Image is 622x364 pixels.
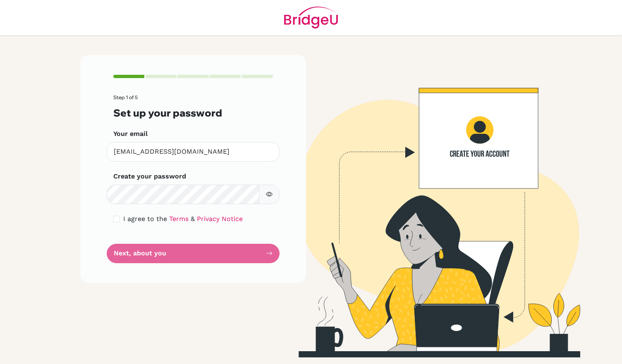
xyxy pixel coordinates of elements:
[191,215,195,223] span: &
[113,129,148,139] label: Your email
[169,215,189,223] a: Terms
[123,215,167,223] span: I agree to the
[107,142,280,162] input: Insert your email*
[197,215,243,223] a: Privacy Notice
[113,171,186,181] label: Create your password
[113,107,273,119] h3: Set up your password
[113,94,138,100] span: Step 1 of 5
